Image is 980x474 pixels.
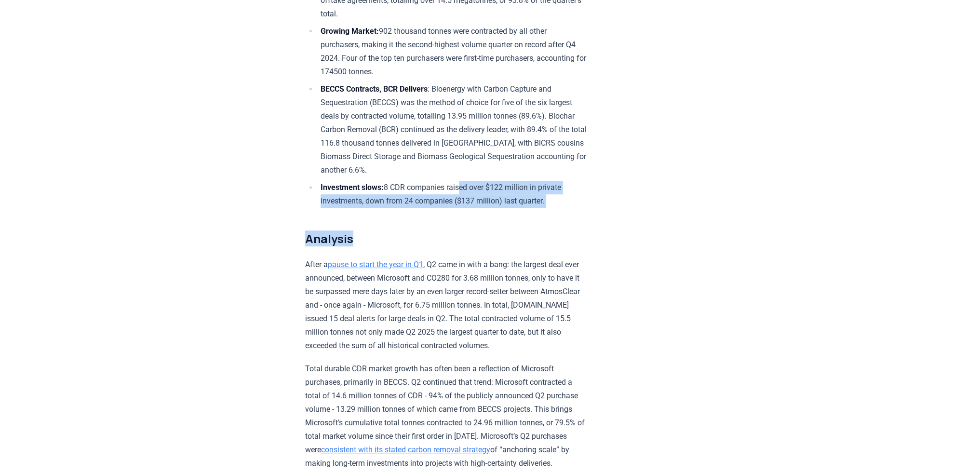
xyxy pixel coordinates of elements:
[318,25,587,79] li: 902 thousand tonnes were contracted by all other purchasers, making it the second-highest volume ...
[321,84,428,94] strong: BECCS Contracts, BCR Delivers
[321,183,384,192] strong: Investment slows:
[318,181,587,208] li: 8 CDR companies raised over $122 million in private investments, down from 24 companies ($137 mil...
[305,231,587,246] h2: Analysis
[305,258,587,352] p: After a , Q2 came in with a bang: the largest deal ever announced, between Microsoft and CO280 fo...
[318,82,587,177] li: : Bioenergy with Carbon Capture and Sequestration (BECCS) was the method of choice for five of th...
[321,445,490,454] a: consistent with its stated carbon removal strategy
[321,27,379,36] strong: Growing Market:
[328,260,423,269] a: pause to start the year in Q1
[305,362,587,470] p: Total durable CDR market growth has often been a reflection of Microsoft purchases, primarily in ...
